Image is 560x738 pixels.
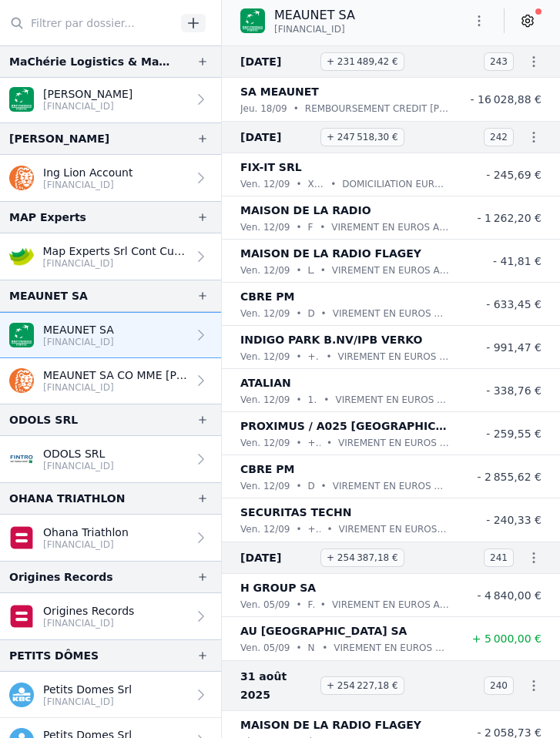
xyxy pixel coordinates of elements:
[240,220,290,235] p: ven. 12/09
[308,392,318,408] p: 14984-DI/532515795
[296,435,301,451] div: •
[472,632,542,645] span: + 5 000,00 €
[320,220,325,235] div: •
[9,447,34,471] img: FINTRO_BE_BUSINESS_GEBABEBB.png
[43,617,134,629] p: [FINANCIAL_ID]
[9,604,34,629] img: belfius.png
[240,392,290,408] p: ven. 12/09
[308,597,314,612] p: Fact 2025002
[486,428,542,440] span: - 259,55 €
[9,683,34,707] img: kbc.png
[326,349,331,364] div: •
[296,640,301,656] div: •
[320,263,326,278] div: •
[486,341,542,354] span: - 991,47 €
[308,176,325,192] p: XEFI 20230056 - MAINTENANCE - 20250783
[43,525,129,540] p: Ohana Triathlon
[43,336,114,348] p: [FINANCIAL_ID]
[240,460,294,478] p: CBRE PM
[240,287,294,306] p: CBRE PM
[9,411,78,429] div: ODOLS SRL
[486,514,542,526] span: - 240,33 €
[240,52,314,71] span: [DATE]
[240,176,290,192] p: ven. 12/09
[274,23,345,35] span: [FINANCIAL_ID]
[486,298,542,310] span: - 633,45 €
[477,471,542,483] span: - 2 855,62 €
[331,220,449,235] p: VIREMENT EN EUROS AU COMPTE [FINANCIAL_ID] BIC [SWIFT_CODE] [PERSON_NAME] DE LA RADIO VOTRE REFER...
[240,579,316,597] p: H GROUP SA
[240,201,371,220] p: MAISON DE LA RADIO
[43,381,187,394] p: [FINANCIAL_ID]
[333,478,449,494] p: VIREMENT EN EUROS AU COMPTE [FINANCIAL_ID] BIC [SWIFT_CODE] [PERSON_NAME] CBRE PM VOTRE REFERENCE...
[333,306,449,321] p: VIREMENT EN EUROS AU COMPTE [FINANCIAL_ID] BIC [SWIFT_CODE] [PERSON_NAME] CBRE PM VOTRE REFERENCE...
[9,568,113,586] div: Origines Records
[471,93,542,106] span: - 16 028,88 €
[486,169,542,181] span: - 245,69 €
[240,503,351,522] p: SECURITAS TECHN
[320,52,404,71] span: + 231 489,42 €
[43,696,132,708] p: [FINANCIAL_ID]
[240,522,290,537] p: ven. 12/09
[240,306,290,321] p: ven. 12/09
[43,446,114,461] p: ODOLS SRL
[43,179,132,191] p: [FINANCIAL_ID]
[484,128,514,146] span: 242
[9,166,34,190] img: ing.png
[274,6,355,25] p: MEAUNET SA
[43,165,132,180] p: Ing Lion Account
[342,176,449,192] p: DOMICILIATION EUROPEENNE DE FIX-IT SRL NUMERO [PERSON_NAME] : XEFI 20230056 - MAINTENANCE REFEREN...
[296,392,301,408] div: •
[43,86,132,102] p: [PERSON_NAME]
[308,349,320,364] p: +++ 002 / 5024 / 62277 +++
[296,220,301,235] div: •
[240,548,314,567] span: [DATE]
[9,368,34,393] img: ing.png
[9,129,109,148] div: [PERSON_NAME]
[335,392,449,408] p: VIREMENT EN EUROS AU COMPTE [FINANCIAL_ID] BIC [SWIFT_CODE] [PERSON_NAME] VOTRE REFERENCE : 20250...
[320,128,404,146] span: + 247 518,30 €
[240,158,302,176] p: FIX-IT SRL
[240,640,290,656] p: ven. 05/09
[43,367,187,383] p: MEAUNET SA CO MME [PERSON_NAME]
[240,667,314,704] span: 31 août 2025
[240,244,421,263] p: MAISON DE LA RADIO FLAGEY
[43,603,134,619] p: Origines Records
[43,460,114,472] p: [FINANCIAL_ID]
[240,263,290,278] p: ven. 12/09
[240,8,265,33] img: BNP_BE_BUSINESS_GEBABEBB.png
[240,349,290,364] p: ven. 12/09
[9,87,34,112] img: BNP_BE_BUSINESS_GEBABEBB.png
[296,349,301,364] div: •
[339,522,450,537] p: VIREMENT EN EUROS AU COMPTE [FINANCIAL_ID] BIC [SWIFT_CODE] [PERSON_NAME] SECURITAS TECHN VOTRE R...
[240,101,287,116] p: jeu. 18/09
[240,330,422,349] p: INDIGO PARK B.NV/IPB VERKO
[477,212,542,224] span: - 1 262,20 €
[296,478,301,494] div: •
[43,243,187,259] p: Map Experts Srl Cont Curent
[296,597,301,612] div: •
[320,676,404,695] span: + 254 227,18 €
[477,589,542,602] span: - 4 840,00 €
[9,244,34,269] img: crelan.png
[484,52,514,71] span: 243
[484,676,514,695] span: 240
[324,392,329,408] div: •
[240,597,290,612] p: ven. 05/09
[9,208,86,226] div: MAP Experts
[240,82,319,101] p: SA MEAUNET
[240,478,290,494] p: ven. 12/09
[308,306,315,321] p: DE008 250103
[43,257,187,270] p: [FINANCIAL_ID]
[484,548,514,567] span: 241
[330,176,336,192] div: •
[321,478,327,494] div: •
[320,597,326,612] div: •
[296,522,301,537] div: •
[240,435,290,451] p: ven. 12/09
[9,287,88,305] div: MEAUNET SA
[293,101,299,116] div: •
[240,417,449,435] p: PROXIMUS / A025 [GEOGRAPHIC_DATA]
[305,101,449,116] p: REMBOURSEMENT CREDIT [PHONE_NUMBER] DE SA MEAUNET REFERENCE BANQUE : 2509180304001887 DATE VALEUR...
[9,525,34,550] img: belfius.png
